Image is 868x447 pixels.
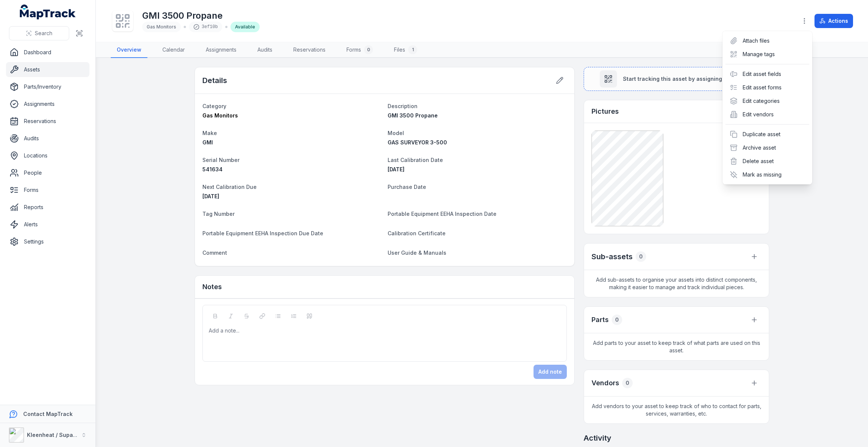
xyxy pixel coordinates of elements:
div: Edit categories [725,94,809,108]
div: Duplicate asset [725,128,809,141]
div: Archive asset [725,141,809,154]
div: Manage tags [725,48,809,61]
div: Edit asset forms [725,81,809,94]
div: Attach files [725,34,809,48]
div: Edit asset fields [725,67,809,81]
div: Mark as missing [725,168,809,181]
div: Delete asset [725,154,809,168]
div: Edit vendors [725,108,809,121]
